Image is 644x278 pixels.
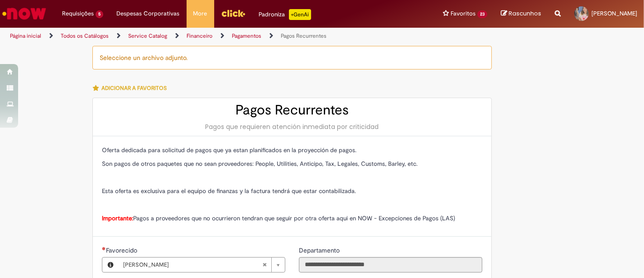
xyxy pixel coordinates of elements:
a: Todos os Catálogos [61,32,109,40]
a: Pagos Recurrentes [281,32,327,40]
span: Necessários - Favorecido [106,246,139,254]
span: Adicionar a Favoritos [101,84,167,92]
abbr: Limpar campo Favorecido [258,258,271,272]
span: Pagos a proveedores que no ocurrieron tendran que seguir por otra oferta aqui en NOW - Excepcione... [102,214,455,222]
div: Pagos que requieren atención inmediata por criticidad [102,122,482,131]
ul: Trilhas de página [7,28,423,45]
span: Favoritos [451,9,476,18]
div: Seleccione un archivo adjunto. [92,46,492,69]
span: Son pagos de otros paquetes que no sean proveedores: People, Utilities, Anticipo, Tax, Legales, C... [102,160,418,168]
a: Página inicial [10,32,41,40]
span: 5 [96,10,103,18]
button: Adicionar a Favoritos [92,79,172,98]
span: [PERSON_NAME] [591,10,637,17]
span: 23 [477,10,487,18]
span: More [193,9,207,18]
span: Oferta dedicada para solicitud de pagos que ya estan planificados en la proyección de pagos. [102,146,356,154]
button: Favorecido, Visualizar este registro Natalia Da Silva [102,258,119,272]
span: Requisições [62,9,94,18]
img: ServiceNow [1,5,48,23]
label: Somente leitura - Departamento [299,246,341,255]
span: Obrigatório Preenchido [102,247,106,250]
p: +GenAi [289,9,311,20]
h2: Pagos Recurrentes [102,103,482,118]
span: Rascunhos [509,9,541,18]
img: click_logo_yellow_360x200.png [221,6,245,20]
a: Rascunhos [501,10,541,18]
a: Service Catalog [128,32,167,40]
input: Departamento [299,257,482,273]
div: Padroniza [259,9,311,20]
a: Financeiro [187,32,212,40]
span: Esta oferta es exclusiva para el equipo de finanzas y la factura tendrá que estar contabilizada. [102,187,356,195]
a: Pagamentos [232,32,261,40]
span: Despesas Corporativas [117,9,180,18]
a: [PERSON_NAME]Limpar campo Favorecido [119,258,285,272]
span: [PERSON_NAME] [123,258,262,272]
strong: Importante: [102,214,133,222]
